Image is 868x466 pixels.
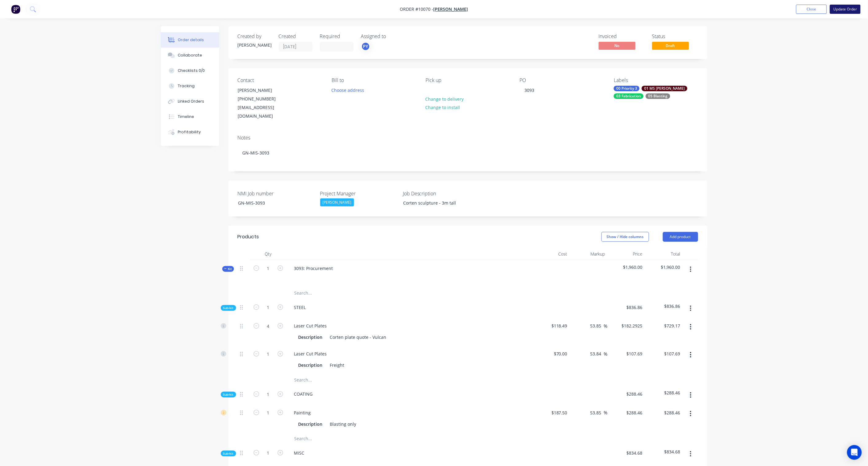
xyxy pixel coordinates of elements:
div: Created [279,33,313,39]
div: [PERSON_NAME] [238,42,271,48]
div: GN-MIS-3093 [238,143,698,162]
div: 01 MS [PERSON_NAME] [642,86,687,91]
div: Description [296,420,325,429]
div: Laser Cut Plates [289,349,332,358]
div: [PERSON_NAME] [320,198,354,206]
div: Bill to [332,77,416,83]
div: 00 Priority 3 [614,86,640,91]
span: $834.68 [648,448,680,455]
div: Assigned to [361,33,422,39]
div: 05 Blasting [646,93,670,99]
div: Collaborate [178,53,202,58]
label: Job Description [403,190,480,197]
div: Laser Cut Plates [289,321,332,330]
div: Freight [328,361,347,370]
label: NMI Job number [238,190,314,197]
div: Created by [238,33,271,39]
div: PO [520,77,604,83]
div: Notes [238,135,698,141]
button: Tracking [161,78,219,94]
div: Markup [570,248,608,260]
div: 3093 [520,86,539,95]
button: Update Order [830,5,861,14]
span: No [599,42,636,49]
div: 03 Fabrication [614,93,644,99]
span: Draft [652,42,689,49]
div: STEEL [289,303,311,312]
div: Timeline [178,114,194,119]
div: Tracking [178,83,195,89]
span: Sub-kit [223,451,234,456]
span: Order #10070 - [400,6,434,12]
button: Order details [161,32,219,48]
div: 3093: Procurement [289,264,338,273]
div: Price [608,248,645,260]
a: [PERSON_NAME] [434,6,468,12]
button: Change to delivery [422,95,467,103]
button: Checklists 0/0 [161,63,219,78]
button: Timeline [161,109,219,124]
span: $1,960.00 [610,264,643,270]
span: $836.86 [648,303,680,309]
div: Total [645,248,683,260]
label: Project Manager [320,190,397,197]
span: Sub-kit [223,392,234,397]
div: Products [238,233,259,241]
div: Cost [532,248,570,260]
div: Sub-kit [221,305,236,311]
span: $834.68 [610,450,643,456]
div: Kit [222,266,234,272]
div: [PERSON_NAME][PHONE_NUMBER][EMAIL_ADDRESS][DOMAIN_NAME] [233,86,294,121]
div: Invoiced [599,33,645,39]
button: Close [796,5,827,14]
div: Sub-kit [221,451,236,456]
div: Checklists 0/0 [178,68,205,73]
span: Kit [224,267,232,271]
div: Open Intercom Messenger [847,445,862,460]
div: Labels [614,77,698,83]
span: Sub-kit [223,306,234,310]
button: Show / Hide columns [601,232,649,242]
div: Required [320,33,354,39]
img: Factory [11,5,20,14]
span: % [604,409,608,416]
div: Description [296,361,325,370]
div: [PERSON_NAME] [238,86,289,95]
div: Corten plate quote - Vulcan [328,333,389,342]
button: Choose address [328,86,368,94]
div: Contact [238,77,322,83]
div: Pick up [426,77,510,83]
button: PY [361,42,370,51]
input: Search... [294,433,417,445]
div: Profitability [178,129,201,135]
div: Description [296,333,325,342]
span: $836.86 [610,304,643,311]
div: Blasting only [328,420,359,429]
div: Linked Orders [178,99,204,104]
div: Sub-kit [221,392,236,397]
span: % [604,350,608,358]
span: $288.46 [648,390,680,396]
button: Linked Orders [161,94,219,109]
div: [EMAIL_ADDRESS][DOMAIN_NAME] [238,103,289,120]
div: Painting [289,408,316,417]
span: $1,960.00 [648,264,680,270]
div: Qty [250,248,287,260]
input: Search... [294,287,417,299]
div: Status [652,33,698,39]
div: COATING [289,390,318,398]
div: Corten sculpture - 3m tall [398,198,475,207]
button: Add product [663,232,698,242]
button: Collaborate [161,48,219,63]
span: $288.46 [610,391,643,397]
div: GN-MIS-3093 [233,198,310,207]
span: % [604,323,608,330]
input: Search... [294,374,417,386]
button: Profitability [161,124,219,140]
div: MISC [289,448,309,457]
button: Change to install [422,103,463,112]
div: Order details [178,37,204,43]
div: [PHONE_NUMBER] [238,95,289,103]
